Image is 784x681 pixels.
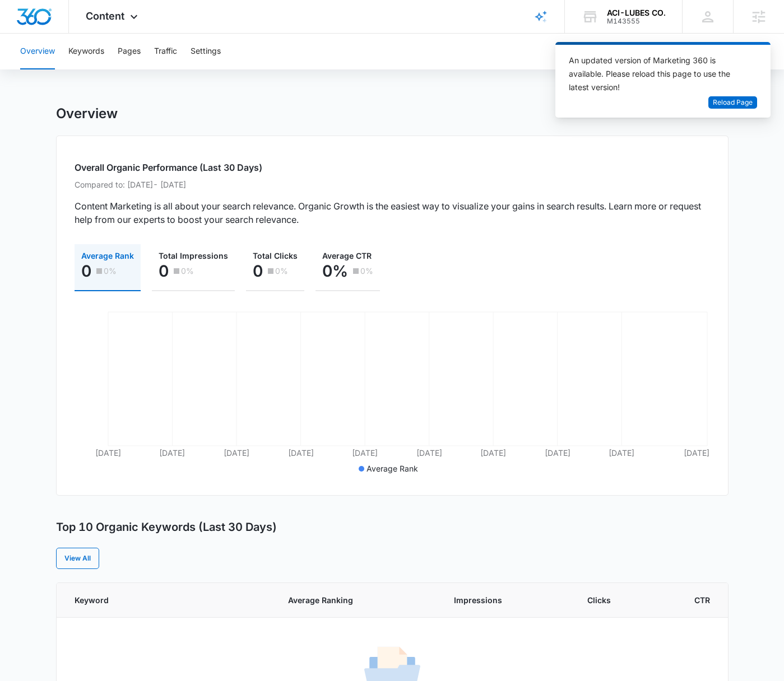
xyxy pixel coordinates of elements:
p: 0 [81,262,91,280]
tspan: [DATE] [224,448,249,458]
span: Total Impressions [159,251,228,260]
p: 0% [360,267,373,275]
tspan: [DATE] [352,448,378,458]
p: 0 [159,262,169,280]
span: Average Rank [367,464,418,473]
h3: Top 10 Organic Keywords (Last 30 Days) [56,520,277,534]
span: Impressions [396,594,502,606]
span: Clicks [545,594,611,606]
p: 0% [181,267,194,275]
p: Compared to: [DATE] - [DATE] [75,179,710,190]
tspan: [DATE] [684,448,709,458]
tspan: [DATE] [544,448,570,458]
p: 0% [275,267,288,275]
p: 0 [253,262,263,280]
tspan: [DATE] [416,448,442,458]
tspan: [DATE] [480,448,506,458]
div: account name [607,8,666,17]
span: Average CTR [322,251,372,260]
span: CTR [654,594,709,606]
button: Keywords [68,34,104,69]
div: account id [607,17,666,25]
h2: Overall Organic Performance (Last 30 Days) [75,161,710,174]
button: Settings [191,34,221,69]
tspan: [DATE] [95,448,120,458]
tspan: [DATE] [287,448,313,458]
p: 0% [104,267,117,275]
span: Keyword [75,594,160,606]
tspan: [DATE] [159,448,185,458]
tspan: [DATE] [609,448,634,458]
button: Pages [118,34,141,69]
span: Average Rank [81,251,134,260]
button: Reload Page [708,96,757,109]
span: Average Ranking [220,594,353,606]
a: View All [56,548,99,569]
span: Content [86,10,124,22]
button: Traffic [154,34,177,69]
span: Total Clicks [253,251,298,260]
button: Overview [20,34,55,69]
div: An updated version of Marketing 360 is available. Please reload this page to use the latest version! [569,54,744,94]
p: 0% [322,262,348,280]
span: Reload Page [713,97,753,108]
h1: Overview [56,105,118,122]
p: Content Marketing is all about your search relevance. Organic Growth is the easiest way to visual... [75,199,710,226]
